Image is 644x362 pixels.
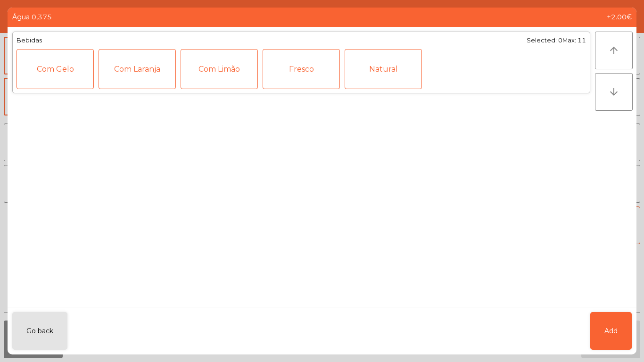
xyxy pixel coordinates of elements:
[17,36,42,45] div: Bebidas
[527,37,562,44] span: Selected: 0
[608,86,619,98] i: arrow_downward
[17,49,94,89] div: Com Gelo
[595,32,633,69] button: arrow_upward
[608,45,619,56] i: arrow_upward
[562,37,586,44] span: Max: 11
[181,49,258,89] div: Com Limão
[345,49,422,89] div: Natural
[607,12,632,22] span: +2.00€
[12,312,67,350] button: Go back
[595,73,633,111] button: arrow_downward
[12,12,52,22] span: Água 0,375
[590,312,632,350] button: Add
[99,49,176,89] div: Com Laranja
[263,49,340,89] div: Fresco
[604,326,618,336] span: Add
